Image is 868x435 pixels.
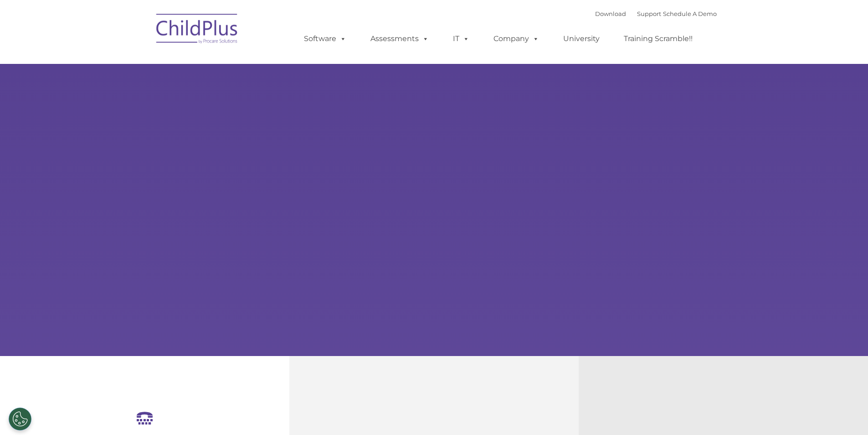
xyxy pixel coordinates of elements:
[9,408,31,430] button: Cookies Settings
[595,10,717,17] font: |
[637,10,661,17] a: Support
[361,30,438,48] a: Assessments
[615,30,702,48] a: Training Scramble!!
[444,30,478,48] a: IT
[484,30,548,48] a: Company
[595,10,626,17] a: Download
[663,10,717,17] a: Schedule A Demo
[554,30,609,48] a: University
[152,7,243,53] img: ChildPlus by Procare Solutions
[295,30,355,48] a: Software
